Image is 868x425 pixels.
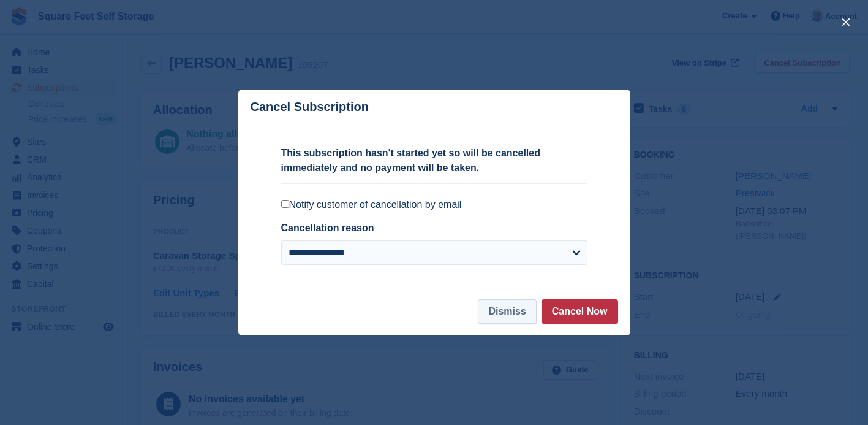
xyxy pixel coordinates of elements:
label: Cancellation reason [281,223,374,233]
button: Dismiss [478,299,536,324]
button: close [836,12,856,32]
input: Notify customer of cancellation by email [281,200,289,208]
button: Cancel Now [542,299,618,324]
p: This subscription hasn't started yet so will be cancelled immediately and no payment will be taken. [281,146,587,175]
label: Notify customer of cancellation by email [281,199,587,211]
p: Cancel Subscription [251,100,369,114]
